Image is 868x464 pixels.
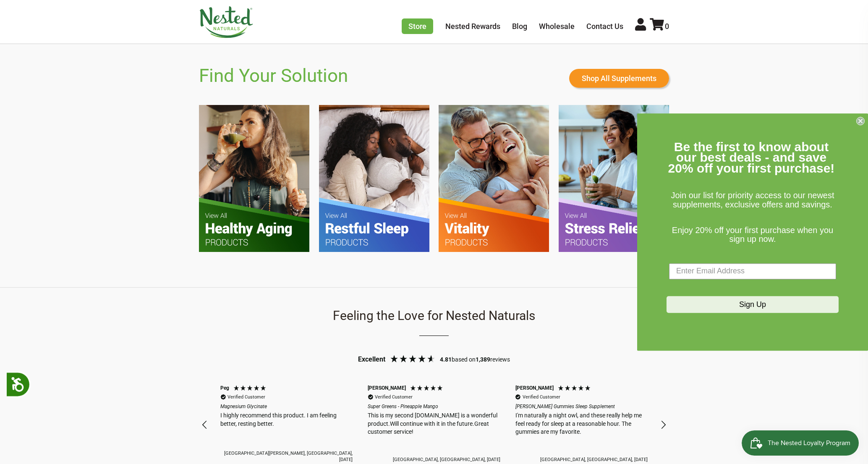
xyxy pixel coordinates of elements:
div: Peg [220,385,229,392]
span: Join our list for priority access to our newest supplements, exclusive offers and savings. [671,191,834,210]
div: [PERSON_NAME] [515,385,554,392]
div: 5 Stars [233,385,269,393]
button: Sign Up [667,296,839,313]
div: Verified Customer [227,394,265,400]
span: 0 [665,22,669,31]
div: [GEOGRAPHIC_DATA], [GEOGRAPHIC_DATA], [DATE] [393,456,500,463]
span: 4.81 [440,356,452,363]
div: reviews [476,356,510,364]
h2: Find Your Solution [199,65,348,87]
a: Blog [512,22,527,31]
div: Excellent [358,355,385,364]
iframe: Button to open loyalty program pop-up [742,430,860,456]
div: [PERSON_NAME] [368,385,406,392]
div: FLYOUT Form [637,113,868,351]
a: Wholesale [539,22,575,31]
a: Store [402,18,433,34]
img: Nested Naturals [199,6,254,38]
div: This is my second [DOMAIN_NAME] is a wonderful product.Will continue with it in the future.Great ... [368,412,500,436]
img: FYS-Healthy-Aging.jpg [199,105,309,252]
a: Contact Us [586,22,623,31]
span: Be the first to know about our best deals - and save 20% off your first purchase! [668,140,835,175]
span: 1,389 [476,356,490,363]
div: REVIEWS.io Carousel Scroll Left [195,415,215,435]
div: I'm naturally a night owl, and these really help me feel ready for sleep at a reasonable hour. Th... [515,412,648,436]
a: Shop All Supplements [569,69,669,88]
span: Enjoy 20% off your first purchase when you sign up now. [672,225,833,244]
div: 5 Stars [557,385,593,393]
a: Nested Rewards [445,22,500,31]
img: FYS-Restful-Sleep.jpg [319,105,429,252]
div: 5 Stars [410,385,445,393]
div: 4.81 Stars [387,354,438,365]
div: [GEOGRAPHIC_DATA][PERSON_NAME], [GEOGRAPHIC_DATA], [DATE] [220,450,353,463]
em: Magnesium Glycinate [220,403,353,410]
div: Verified Customer [375,394,413,400]
div: [GEOGRAPHIC_DATA], [GEOGRAPHIC_DATA], [DATE] [540,456,648,463]
em: [PERSON_NAME] Gummies Sleep Supplement [515,403,648,410]
input: Enter Email Address [669,263,836,279]
div: I highly recommend this product. I am feeling better, resting better. [220,412,353,428]
div: based on [440,356,476,364]
a: 0 [650,22,669,31]
img: FYS-Vitality.jpg [439,105,549,252]
div: REVIEWS.io Carousel Scroll Right [653,415,673,435]
div: Verified Customer [523,394,560,400]
em: Super Greens - Pineapple Mango [368,403,500,410]
img: FYS-Stess-Relief.jpg [559,105,669,252]
button: Close dialog [856,117,865,125]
